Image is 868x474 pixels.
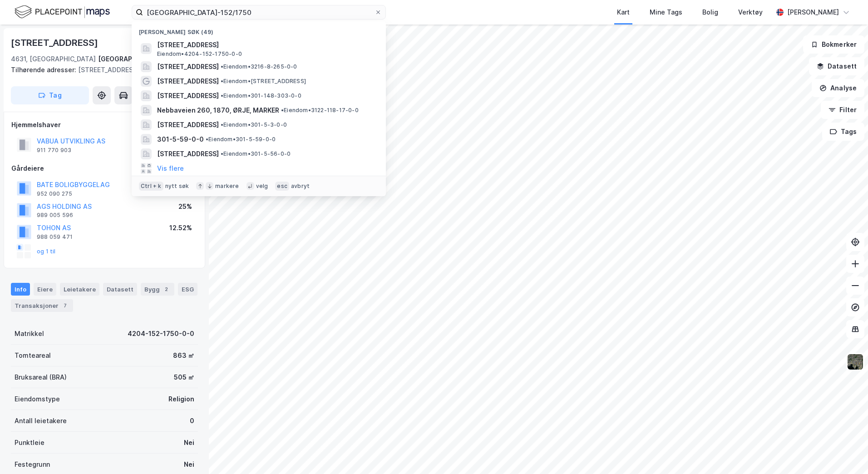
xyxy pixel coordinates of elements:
[821,101,864,119] button: Filter
[823,430,868,474] iframe: Chat Widget
[157,148,219,159] span: [STREET_ADDRESS]
[812,79,864,97] button: Analyse
[206,136,208,143] span: •
[206,136,276,143] span: Eiendom • 301-5-59-0-0
[215,183,239,190] div: markere
[221,63,297,70] span: Eiendom • 3216-8-265-0-0
[15,4,110,20] img: logo.f888ab2527a4732fd821a326f86c7f29.svg
[11,119,197,130] div: Hjemmelshaver
[132,21,386,38] div: [PERSON_NAME] søk (49)
[11,35,100,50] div: [STREET_ADDRESS]
[128,328,194,339] div: 4204-152-1750-0-0
[275,182,289,191] div: esc
[221,63,223,70] span: •
[37,233,73,241] div: 988 059 471
[103,283,137,296] div: Datasett
[60,283,99,296] div: Leietakere
[11,64,191,75] div: [STREET_ADDRESS]
[11,163,197,174] div: Gårdeiere
[281,107,284,114] span: •
[37,212,73,219] div: 989 005 596
[190,415,194,426] div: 0
[847,353,864,370] img: 9k=
[281,107,359,114] span: Eiendom • 3122-118-17-0-0
[174,372,194,383] div: 505 ㎡
[184,459,194,470] div: Nei
[221,78,223,84] span: •
[221,121,287,128] span: Eiendom • 301-5-3-0-0
[157,119,219,130] span: [STREET_ADDRESS]
[168,394,194,405] div: Religion
[157,39,375,50] span: [STREET_ADDRESS]
[221,78,306,85] span: Eiendom • [STREET_ADDRESS]
[15,437,44,448] div: Punktleie
[15,415,67,426] div: Antall leietakere
[15,459,50,470] div: Festegrunn
[178,283,197,296] div: ESG
[291,183,310,190] div: avbryt
[60,301,69,310] div: 7
[823,430,868,474] div: Kontrollprogram for chat
[34,283,56,296] div: Eiere
[15,328,44,339] div: Matrikkel
[650,7,682,18] div: Mine Tags
[157,134,204,145] span: 301-5-59-0-0
[162,285,171,294] div: 2
[809,57,864,75] button: Datasett
[221,150,291,158] span: Eiendom • 301-5-56-0-0
[157,61,219,72] span: [STREET_ADDRESS]
[221,150,223,157] span: •
[178,201,192,212] div: 25%
[738,7,763,18] div: Verktøy
[157,50,242,58] span: Eiendom • 4204-152-1750-0-0
[15,394,60,405] div: Eiendomstype
[139,182,163,191] div: Ctrl + k
[822,123,864,141] button: Tags
[803,35,864,54] button: Bokmerker
[11,299,73,312] div: Transaksjoner
[15,372,67,383] div: Bruksareal (BRA)
[169,222,192,233] div: 12.52%
[98,54,198,64] div: [GEOGRAPHIC_DATA], 152/1750
[221,92,223,99] span: •
[221,121,223,128] span: •
[787,7,839,18] div: [PERSON_NAME]
[141,283,174,296] div: Bygg
[143,5,375,19] input: Søk på adresse, matrikkel, gårdeiere, leietakere eller personer
[157,105,279,116] span: Nebbaveien 260, 1870, ØRJE, MARKER
[221,92,301,99] span: Eiendom • 301-148-303-0-0
[256,183,268,190] div: velg
[157,90,219,101] span: [STREET_ADDRESS]
[11,86,89,104] button: Tag
[157,163,184,174] button: Vis flere
[11,54,96,64] div: 4631, [GEOGRAPHIC_DATA]
[165,183,189,190] div: nytt søk
[11,66,78,74] span: Tilhørende adresser:
[157,76,219,87] span: [STREET_ADDRESS]
[37,147,71,154] div: 911 770 903
[184,437,194,448] div: Nei
[11,283,30,296] div: Info
[173,350,194,361] div: 863 ㎡
[15,350,51,361] div: Tomteareal
[702,7,718,18] div: Bolig
[37,190,72,197] div: 952 090 275
[617,7,630,18] div: Kart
